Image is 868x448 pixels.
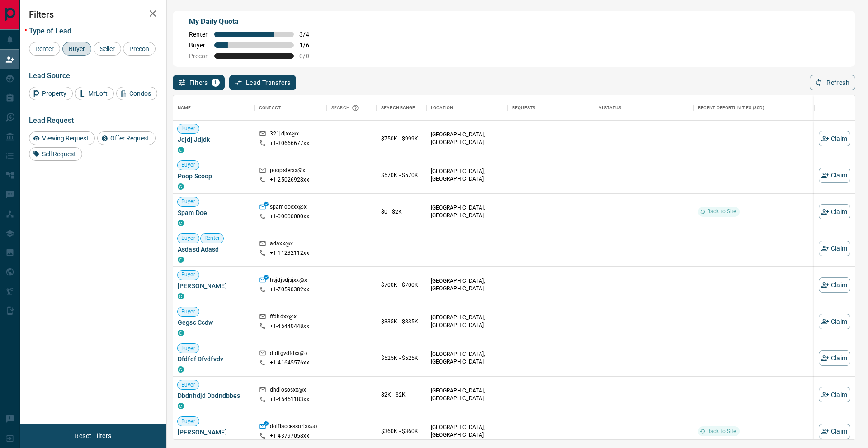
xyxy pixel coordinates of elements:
[178,330,184,336] div: condos.ca
[431,168,503,183] p: [GEOGRAPHIC_DATA], [GEOGRAPHIC_DATA]
[810,75,855,90] button: Refresh
[29,147,82,161] div: Sell Request
[178,428,250,437] span: [PERSON_NAME]
[178,381,199,389] span: Buyer
[431,131,503,146] p: [GEOGRAPHIC_DATA], [GEOGRAPHIC_DATA]
[178,208,250,217] span: Spam Doe
[69,428,117,443] button: Reset Filters
[178,271,199,279] span: Buyer
[29,71,70,80] span: Lead Source
[431,204,503,219] p: [GEOGRAPHIC_DATA], [GEOGRAPHIC_DATA]
[381,427,422,435] p: $360K - $360K
[381,354,422,362] p: $525K - $525K
[270,276,307,286] p: hsjdjsdjsjxx@x
[178,161,199,169] span: Buyer
[178,281,250,290] span: [PERSON_NAME]
[299,42,319,49] span: 1 / 6
[819,241,850,256] button: Claim
[39,135,92,142] span: Viewing Request
[819,350,850,366] button: Claim
[431,277,503,293] p: [GEOGRAPHIC_DATA], [GEOGRAPHIC_DATA]
[123,42,156,56] div: Precon
[189,31,209,38] span: Renter
[178,125,199,132] span: Buyer
[29,116,74,125] span: Lead Request
[270,350,308,359] p: dfdfgvdfdxx@x
[270,249,309,257] p: +1- 11232112xx
[29,27,71,35] span: Type of Lead
[29,87,73,100] div: Property
[594,95,693,121] div: AI Status
[178,391,250,400] span: Dbdnhdjd Dbdndbbes
[381,208,422,216] p: $0 - $2K
[178,234,199,242] span: Buyer
[189,52,209,60] span: Precon
[703,428,740,435] span: Back to Site
[270,432,309,440] p: +1- 43797058xx
[189,16,319,27] p: My Daily Quota
[75,87,114,100] div: MrLoft
[201,234,224,242] span: Renter
[819,424,850,439] button: Claim
[97,45,118,52] span: Seller
[178,403,184,409] div: condos.ca
[381,95,415,121] div: Search Range
[703,208,740,215] span: Back to Site
[178,198,199,205] span: Buyer
[819,168,850,183] button: Claim
[270,396,309,403] p: +1- 45451183xx
[377,95,426,121] div: Search Range
[819,314,850,329] button: Claim
[270,286,309,294] p: +1- 70590382xx
[173,95,255,121] div: Name
[126,45,152,52] span: Precon
[178,220,184,226] div: condos.ca
[270,140,309,147] p: +1- 30666677xx
[431,424,503,439] p: [GEOGRAPHIC_DATA], [GEOGRAPHIC_DATA]
[178,245,250,254] span: Asdasd Adasd
[270,386,307,396] p: dhdiososxx@x
[512,95,535,121] div: Requests
[178,308,199,316] span: Buyer
[178,345,199,352] span: Buyer
[66,45,88,52] span: Buyer
[85,90,111,97] span: MrLoft
[381,317,422,326] p: $835K - $835K
[229,75,297,90] button: Lead Transfers
[178,257,184,263] div: condos.ca
[173,75,225,90] button: Filters1
[29,9,157,20] h2: Filters
[819,387,850,402] button: Claim
[62,42,91,56] div: Buyer
[255,95,327,121] div: Contact
[508,95,594,121] div: Requests
[819,131,850,146] button: Claim
[270,313,297,322] p: ffdhdxx@x
[178,293,184,299] div: condos.ca
[270,203,307,213] p: spamdoexx@x
[178,147,184,153] div: condos.ca
[29,42,60,56] div: Renter
[431,350,503,366] p: [GEOGRAPHIC_DATA], [GEOGRAPHIC_DATA]
[426,95,508,121] div: Location
[116,87,157,100] div: Condos
[39,90,70,97] span: Property
[107,135,152,142] span: Offer Request
[29,131,95,145] div: Viewing Request
[178,172,250,181] span: Poop Scoop
[178,183,184,190] div: condos.ca
[299,52,319,60] span: 0 / 0
[178,366,184,373] div: condos.ca
[39,150,79,158] span: Sell Request
[178,95,191,121] div: Name
[431,95,453,121] div: Location
[270,240,293,249] p: adaxx@x
[381,171,422,179] p: $570K - $570K
[331,95,361,121] div: Search
[270,213,309,220] p: +1- 00000000xx
[270,167,306,176] p: poopsterxx@x
[381,391,422,399] p: $2K - $2K
[381,281,422,289] p: $700K - $700K
[819,277,850,293] button: Claim
[698,95,764,121] div: Recent Opportunities (30d)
